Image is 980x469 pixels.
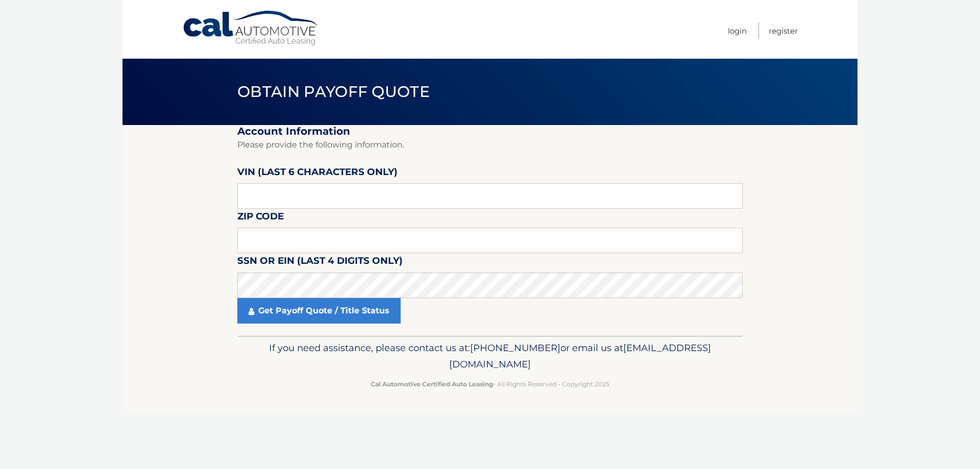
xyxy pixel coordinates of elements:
p: Please provide the following information. [237,138,743,152]
label: Zip Code [237,209,284,228]
p: - All Rights Reserved - Copyright 2025 [244,379,736,389]
strong: Cal Automotive Certified Auto Leasing [371,380,493,388]
label: VIN (last 6 characters only) [237,164,398,183]
span: Obtain Payoff Quote [237,82,430,101]
a: Get Payoff Quote / Title Status [237,298,401,324]
p: If you need assistance, please contact us at: or email us at [244,340,736,373]
label: SSN or EIN (last 4 digits only) [237,253,403,272]
a: Login [728,22,747,39]
a: Register [769,22,798,39]
a: Cal Automotive [182,10,320,46]
h2: Account Information [237,125,743,138]
span: [PHONE_NUMBER] [470,342,560,354]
